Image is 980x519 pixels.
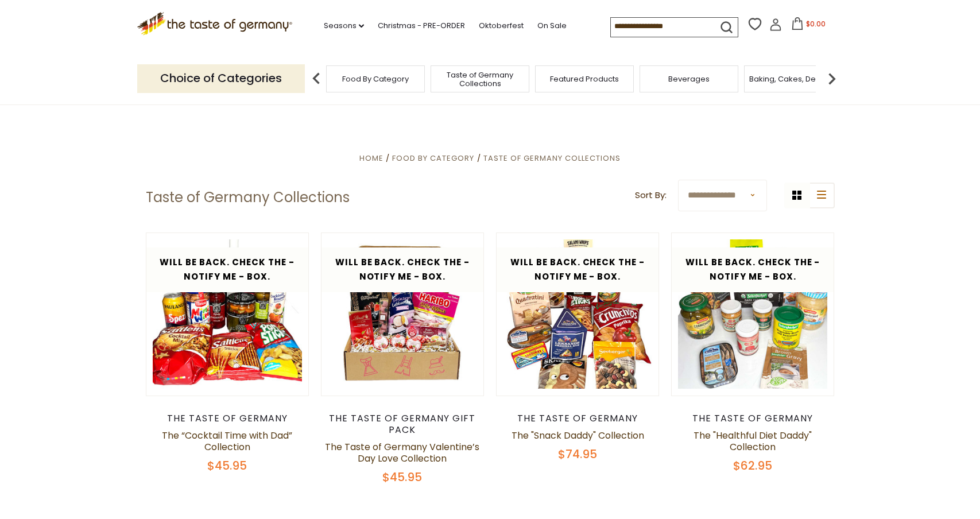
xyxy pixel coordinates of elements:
a: The "Healthful Diet Daddy" Collection [694,429,812,454]
a: On Sale [537,20,567,32]
a: Baking, Cakes, Desserts [749,75,838,83]
div: The Taste of Germany [496,413,660,424]
a: Food By Category [392,153,474,164]
img: next arrow [820,67,843,90]
a: Taste of Germany Collections [483,153,621,164]
p: Choice of Categories [137,64,305,92]
span: $45.95 [382,469,422,485]
img: The Taste of Germany Valentine’s Day Love Collection [321,233,484,396]
a: The “Cocktail Time with Dad” Collection [162,429,292,454]
img: The “Cocktail Time with Dad” Collection [146,233,309,396]
span: $62.95 [733,458,772,474]
img: previous arrow [305,67,328,90]
img: The "Snack Daddy" Collection [497,233,659,396]
a: The Taste of Germany Valentine’s Day Love Collection [325,440,479,465]
a: Christmas - PRE-ORDER [378,20,465,32]
a: Food By Category [342,75,409,83]
img: The "Healthful Diet Daddy" Collection [672,233,834,396]
a: Home [359,153,384,164]
button: $0.00 [784,17,833,34]
h1: Taste of Germany Collections [146,189,350,206]
a: Featured Products [550,75,619,83]
a: The "Snack Daddy" Collection [512,429,644,442]
a: Seasons [324,20,364,32]
div: The Taste of Germany [146,413,309,424]
span: $45.95 [207,458,247,474]
a: Beverages [668,75,710,83]
div: The Taste of Germany [671,413,835,424]
a: Taste of Germany Collections [434,71,526,88]
span: $74.95 [558,446,597,462]
div: The Taste of Germany Gift Pack [321,413,485,436]
span: $0.00 [806,19,826,29]
a: Oktoberfest [479,20,524,32]
label: Sort By: [635,188,667,203]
